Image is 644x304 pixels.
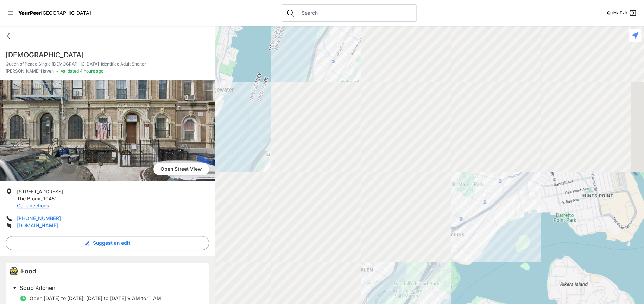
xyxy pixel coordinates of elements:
p: Queen of Peace Single [DEMOGRAPHIC_DATA]-Identified Adult Shelter [6,61,209,67]
a: Get directions [17,203,49,209]
span: 10451 [43,196,57,201]
span: Open Street View [153,163,209,175]
button: Suggest an edit [6,236,209,250]
span: 4 hours ago [79,68,103,74]
span: [GEOGRAPHIC_DATA] [41,10,91,16]
span: [STREET_ADDRESS] [17,188,63,194]
span: Suggest an edit [93,240,130,247]
a: YourPeer[GEOGRAPHIC_DATA] [18,11,91,15]
span: [PERSON_NAME] Haven [6,68,54,74]
span: Food [21,267,36,275]
span: , [40,196,42,201]
span: ✓ [55,68,59,74]
span: Validated [61,68,79,74]
span: Open [DATE] to [DATE], [DATE] to [DATE] 9 AM to 11 AM [30,295,161,301]
a: Quick Exit [607,9,637,17]
h1: [DEMOGRAPHIC_DATA] [6,50,209,60]
span: The Bronx [17,196,40,201]
input: Search [297,10,412,17]
a: [DOMAIN_NAME] [17,222,58,228]
span: Quick Exit [607,10,627,16]
a: [PHONE_NUMBER] [17,215,61,221]
span: Soup Kitchen [20,284,56,291]
span: YourPeer [18,10,41,16]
